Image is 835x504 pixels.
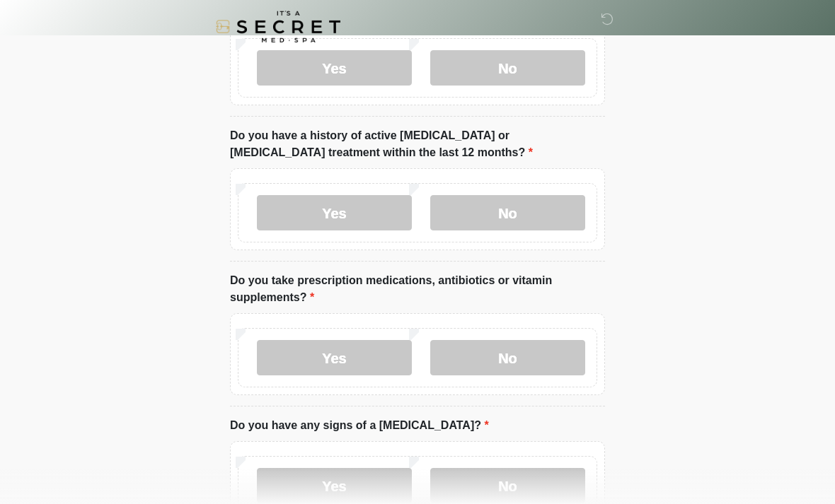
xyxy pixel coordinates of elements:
label: Do you have any signs of a [MEDICAL_DATA]? [230,417,489,434]
label: Do you have a history of active [MEDICAL_DATA] or [MEDICAL_DATA] treatment within the last 12 mon... [230,127,605,161]
label: Yes [257,468,412,503]
label: Yes [257,195,412,230]
label: Yes [257,50,412,86]
label: No [430,195,585,230]
label: Do you take prescription medications, antibiotics or vitamin supplements? [230,272,605,306]
label: Yes [257,340,412,375]
img: It's A Secret Med Spa Logo [216,11,340,42]
label: No [430,468,585,503]
label: No [430,50,585,86]
label: No [430,340,585,375]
